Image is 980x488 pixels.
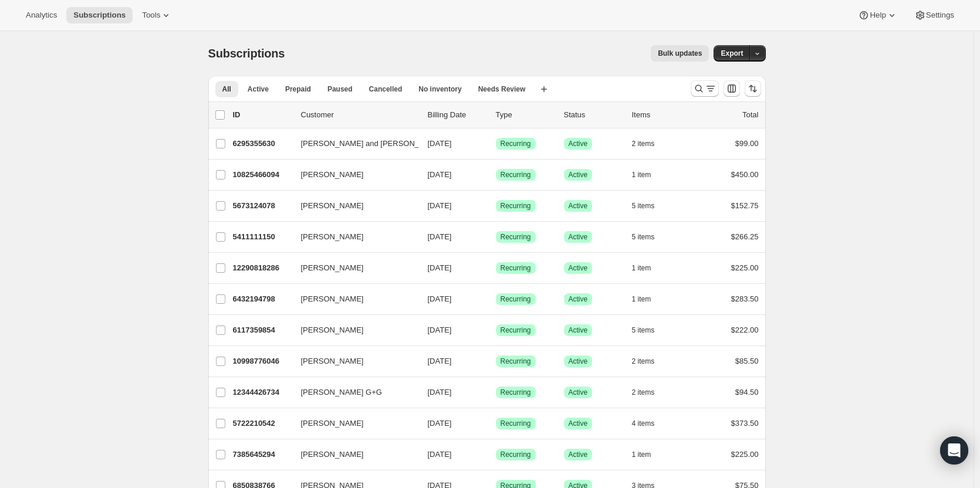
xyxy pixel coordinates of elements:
[731,170,759,179] span: $450.00
[233,109,759,121] div: IDCustomerBilling DateTypeStatusItemsTotal
[208,47,285,60] span: Subscriptions
[233,446,759,463] div: 7385645294[PERSON_NAME][DATE]SuccessRecurringSuccessActive1 item$225.00
[632,229,668,245] button: 5 items
[501,232,531,242] span: Recurring
[731,294,759,303] span: $283.50
[870,11,886,20] span: Help
[569,139,588,148] span: Active
[301,231,364,243] span: [PERSON_NAME]
[926,11,954,20] span: Settings
[233,322,759,338] div: 6117359854[PERSON_NAME][DATE]SuccessRecurringSuccessActive5 items$222.00
[294,165,411,184] button: [PERSON_NAME]
[233,231,292,243] p: 5411111150
[66,7,133,23] button: Subscriptions
[632,135,668,152] button: 2 items
[632,263,651,273] span: 1 item
[301,293,364,305] span: [PERSON_NAME]
[501,326,531,335] span: Recurring
[428,232,452,241] span: [DATE]
[233,355,292,367] p: 10998776046
[721,49,743,58] span: Export
[632,294,651,304] span: 1 item
[731,232,759,241] span: $266.25
[222,84,231,94] span: All
[294,352,411,371] button: [PERSON_NAME]
[632,357,655,366] span: 2 items
[135,7,179,23] button: Tools
[301,169,364,181] span: [PERSON_NAME]
[428,170,452,179] span: [DATE]
[501,357,531,366] span: Recurring
[632,446,664,463] button: 1 item
[731,326,759,334] span: $222.00
[233,198,759,214] div: 5673124078[PERSON_NAME][DATE]SuccessRecurringSuccessActive5 items$152.75
[248,84,269,94] span: Active
[731,201,759,210] span: $152.75
[301,449,364,460] span: [PERSON_NAME]
[569,450,588,459] span: Active
[301,324,364,336] span: [PERSON_NAME]
[632,170,651,179] span: 1 item
[569,201,588,211] span: Active
[569,357,588,366] span: Active
[501,388,531,397] span: Recurring
[501,201,531,211] span: Recurring
[632,139,655,148] span: 2 items
[233,200,292,212] p: 5673124078
[428,450,452,459] span: [DATE]
[428,294,452,303] span: [DATE]
[478,84,526,94] span: Needs Review
[301,387,382,398] span: [PERSON_NAME] G+G
[142,11,160,20] span: Tools
[301,262,364,274] span: [PERSON_NAME]
[731,450,759,459] span: $225.00
[632,388,655,397] span: 2 items
[233,262,292,274] p: 12290818286
[301,200,364,212] span: [PERSON_NAME]
[233,260,759,276] div: 12290818286[PERSON_NAME][DATE]SuccessRecurringSuccessActive1 item$225.00
[632,384,668,401] button: 2 items
[428,109,486,121] p: Billing Date
[233,291,759,307] div: 6432194798[PERSON_NAME][DATE]SuccessRecurringSuccessActive1 item$283.50
[569,388,588,397] span: Active
[731,263,759,272] span: $225.00
[569,263,588,273] span: Active
[691,80,719,97] button: Search and filter results
[233,353,759,370] div: 10998776046[PERSON_NAME][DATE]SuccessRecurringSuccessActive2 items$85.50
[294,383,411,402] button: [PERSON_NAME] G+G
[294,259,411,277] button: [PERSON_NAME]
[658,49,702,58] span: Bulk updates
[233,449,292,460] p: 7385645294
[428,326,452,334] span: [DATE]
[428,201,452,210] span: [DATE]
[301,355,364,367] span: [PERSON_NAME]
[327,84,353,94] span: Paused
[26,11,57,20] span: Analytics
[233,387,292,398] p: 12344426734
[233,167,759,183] div: 10825466094[PERSON_NAME][DATE]SuccessRecurringSuccessActive1 item$450.00
[501,294,531,304] span: Recurring
[735,388,759,396] span: $94.50
[19,7,64,23] button: Analytics
[501,263,531,273] span: Recurring
[428,263,452,272] span: [DATE]
[569,294,588,304] span: Active
[735,139,759,148] span: $99.00
[632,450,651,459] span: 1 item
[569,326,588,335] span: Active
[569,170,588,179] span: Active
[233,135,759,152] div: 6295355630[PERSON_NAME] and [PERSON_NAME][DATE]SuccessRecurringSuccessActive2 items$99.00
[428,139,452,148] span: [DATE]
[294,445,411,464] button: [PERSON_NAME]
[233,324,292,336] p: 6117359854
[851,7,904,23] button: Help
[907,7,961,23] button: Settings
[501,139,531,148] span: Recurring
[651,45,709,62] button: Bulk updates
[632,109,691,121] div: Items
[569,419,588,428] span: Active
[233,169,292,181] p: 10825466094
[714,45,750,62] button: Export
[742,109,758,121] p: Total
[632,260,664,276] button: 1 item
